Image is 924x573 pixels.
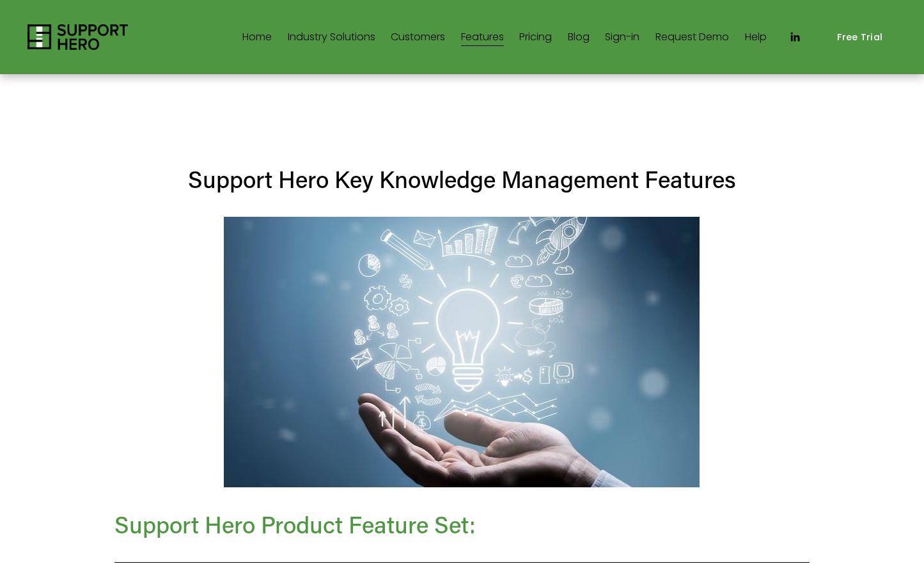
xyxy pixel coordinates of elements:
[824,22,897,52] a: Free Trial
[461,27,504,47] a: Features
[519,27,552,47] a: Pricing
[788,31,801,43] a: LinkedIn
[391,27,445,47] a: Customers
[27,24,128,50] img: Support Hero
[288,28,375,47] span: Industry Solutions
[288,27,375,47] a: folder dropdown
[114,509,476,540] span: Support Hero Product Feature Set:
[655,27,729,47] a: Request Demo
[745,27,767,47] a: Help
[242,27,272,47] a: Home
[568,27,590,47] a: Blog
[114,164,810,195] h3: Support Hero Key Knowledge Management Features
[605,27,639,47] a: Sign-in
